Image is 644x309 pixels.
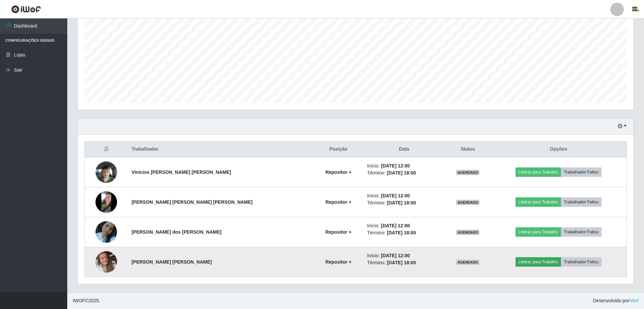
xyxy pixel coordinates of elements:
span: © 2025 . [73,297,100,304]
img: 1748343495285.jpeg [96,158,117,186]
button: Trabalhador Faltou [561,167,602,177]
strong: [PERSON_NAME] dos [PERSON_NAME] [131,229,222,235]
li: Término: [367,229,441,236]
strong: [PERSON_NAME] [PERSON_NAME] [PERSON_NAME] [131,199,253,205]
th: Trabalhador [127,142,314,157]
th: Status [445,142,491,157]
th: Data [363,142,445,157]
time: [DATE] 12:00 [381,193,410,198]
strong: [PERSON_NAME] [PERSON_NAME] [131,259,212,265]
time: [DATE] 18:00 [387,170,416,176]
li: Término: [367,169,441,177]
time: [DATE] 12:00 [381,253,410,258]
li: Término: [367,199,441,206]
img: 1754663023387.jpeg [96,243,117,281]
img: 1753965391746.jpeg [96,213,117,251]
img: CoreUI Logo [11,5,41,13]
strong: Repositor + [326,169,351,175]
span: IWOF [73,298,85,303]
img: 1748484954184.jpeg [96,191,117,213]
button: Liberar para Trabalho [516,197,561,207]
li: Início: [367,192,441,199]
span: AGENDADO [456,200,480,205]
strong: Repositor + [326,259,351,265]
button: Trabalhador Faltou [561,257,602,267]
time: [DATE] 12:00 [381,163,410,168]
strong: Vinicios [PERSON_NAME] [PERSON_NAME] [131,169,231,175]
span: AGENDADO [456,170,480,175]
a: iWof [629,298,639,303]
button: Liberar para Trabalho [516,167,561,177]
time: [DATE] 18:00 [387,260,416,265]
th: Opções [491,142,627,157]
button: Trabalhador Faltou [561,227,602,237]
li: Término: [367,259,441,266]
li: Início: [367,252,441,259]
button: Liberar para Trabalho [516,227,561,237]
button: Liberar para Trabalho [516,257,561,267]
button: Trabalhador Faltou [561,197,602,207]
time: [DATE] 18:00 [387,230,416,235]
strong: Repositor + [326,229,351,235]
span: AGENDADO [456,260,480,265]
li: Início: [367,162,441,169]
strong: Repositor + [326,199,351,205]
time: [DATE] 12:00 [381,223,410,228]
span: AGENDADO [456,230,480,235]
time: [DATE] 18:00 [387,200,416,205]
li: Início: [367,222,441,229]
th: Posição [314,142,363,157]
span: Desenvolvido por [593,297,639,304]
